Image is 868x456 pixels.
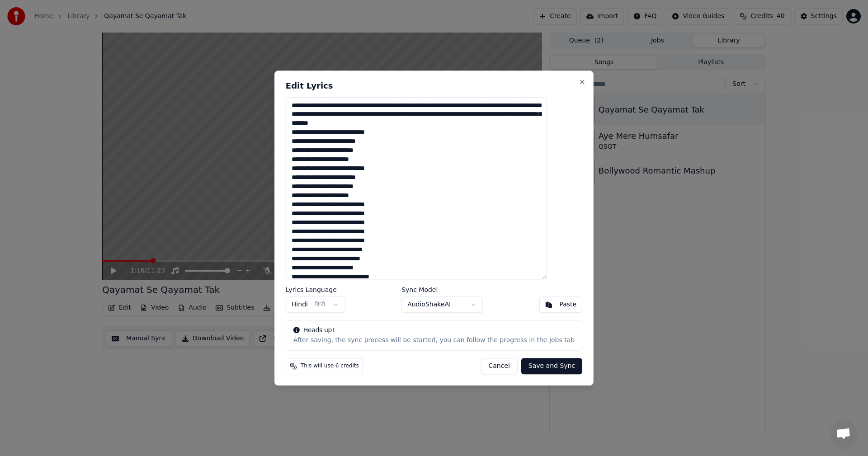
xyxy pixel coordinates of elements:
[539,296,582,313] button: Paste
[559,300,576,309] div: Paste
[293,336,575,345] div: After saving, the sync process will be started, you can follow the progress in the Jobs tab
[401,287,483,293] label: Sync Model
[301,362,359,370] span: This will use 6 credits
[286,287,345,293] label: Lyrics Language
[481,358,517,374] button: Cancel
[286,82,582,90] h2: Edit Lyrics
[293,326,575,335] div: Heads up!
[521,358,582,374] button: Save and Sync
